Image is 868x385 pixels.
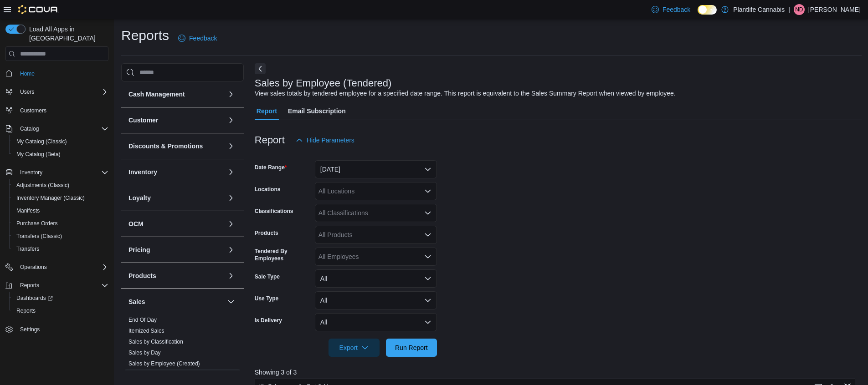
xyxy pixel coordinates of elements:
[20,107,46,114] span: Customers
[255,273,280,280] label: Sale Type
[16,220,58,227] span: Purchase Orders
[2,104,112,117] button: Customers
[226,218,236,229] button: OCM
[5,63,108,360] nav: Complex example
[334,339,374,357] span: Export
[128,116,224,125] button: Customer
[13,218,62,229] a: Purchase Orders
[16,294,53,302] span: Dashboards
[20,282,39,289] span: Reports
[13,136,108,147] span: My Catalog (Classic)
[13,243,108,254] span: Transfers
[16,105,50,116] a: Customers
[9,204,112,217] button: Manifests
[9,304,112,317] button: Reports
[16,280,43,291] button: Reports
[226,167,236,177] button: Inventory
[128,271,224,280] button: Products
[16,194,85,202] span: Inventory Manager (Classic)
[20,326,40,333] span: Settings
[663,5,690,14] span: Feedback
[128,142,203,151] h3: Discounts & Promotions
[9,192,112,204] button: Inventory Manager (Classic)
[128,350,161,356] a: Sales by Day
[13,180,108,191] span: Adjustments (Classic)
[13,305,108,316] span: Reports
[128,245,150,254] h3: Pricing
[808,4,861,15] p: [PERSON_NAME]
[9,292,112,304] a: Dashboards
[13,149,108,160] span: My Catalog (Beta)
[16,182,69,189] span: Adjustments (Classic)
[128,116,158,125] h3: Customer
[255,317,282,324] label: Is Delivery
[128,297,224,306] button: Sales
[255,89,676,98] div: View sales totals by tendered employee for a specified date range. This report is equivalent to t...
[128,90,185,99] h3: Cash Management
[13,192,88,203] a: Inventory Manager (Classic)
[16,105,108,116] span: Customers
[255,63,266,74] button: Next
[13,243,43,254] a: Transfers
[189,34,217,43] span: Feedback
[16,67,108,79] span: Home
[226,115,236,126] button: Customer
[255,229,278,237] label: Products
[226,270,236,281] button: Products
[16,207,40,214] span: Manifests
[128,90,224,99] button: Cash Management
[13,149,64,160] a: My Catalog (Beta)
[2,323,112,336] button: Settings
[16,324,108,335] span: Settings
[13,136,71,147] a: My Catalog (Classic)
[128,328,164,334] a: Itemized Sales
[788,4,790,15] p: |
[16,68,38,79] a: Home
[20,88,34,96] span: Users
[13,205,108,216] span: Manifests
[257,102,277,120] span: Report
[20,169,42,176] span: Inventory
[13,205,43,216] a: Manifests
[733,4,785,15] p: Plantlife Cannabis
[2,279,112,292] button: Reports
[16,233,62,240] span: Transfers (Classic)
[128,167,224,177] button: Inventory
[16,123,42,134] button: Catalog
[226,89,236,100] button: Cash Management
[16,151,61,158] span: My Catalog (Beta)
[255,295,278,302] label: Use Type
[13,293,56,304] a: Dashboards
[307,136,354,145] span: Hide Parameters
[20,70,35,77] span: Home
[255,164,287,171] label: Date Range
[424,187,431,195] button: Open list of options
[16,86,108,97] span: Users
[255,135,285,146] h3: Report
[226,244,236,255] button: Pricing
[424,209,431,217] button: Open list of options
[9,217,112,230] button: Purchase Orders
[128,245,224,254] button: Pricing
[128,339,183,345] a: Sales by Classification
[128,327,164,334] span: Itemized Sales
[648,0,694,19] a: Feedback
[13,218,108,229] span: Purchase Orders
[226,192,236,203] button: Loyalty
[16,167,108,178] span: Inventory
[9,230,112,243] button: Transfers (Classic)
[255,248,311,262] label: Tendered By Employees
[424,253,431,260] button: Open list of options
[2,261,112,274] button: Operations
[13,231,108,242] span: Transfers (Classic)
[9,148,112,161] button: My Catalog (Beta)
[698,5,717,15] input: Dark Mode
[698,15,698,15] span: Dark Mode
[255,368,862,377] p: Showing 3 of 3
[9,243,112,255] button: Transfers
[16,86,38,97] button: Users
[16,262,51,273] button: Operations
[128,142,224,151] button: Discounts & Promotions
[386,339,437,357] button: Run Report
[175,29,221,47] a: Feedback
